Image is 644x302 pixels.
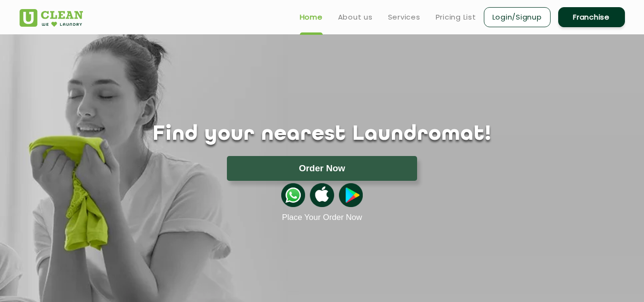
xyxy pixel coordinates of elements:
img: playstoreicon.png [339,183,363,207]
img: UClean Laundry and Dry Cleaning [20,9,83,27]
a: Services [388,11,420,23]
button: Order Now [227,156,417,181]
h1: Find your nearest Laundromat! [12,123,632,146]
a: Franchise [558,7,625,27]
a: Login/Signup [484,7,551,27]
a: Pricing List [436,11,476,23]
img: apple-icon.png [310,183,334,207]
a: Home [300,11,323,23]
img: whatsappicon.png [281,183,305,207]
a: About us [338,11,373,23]
a: Place Your Order Now [282,213,362,222]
